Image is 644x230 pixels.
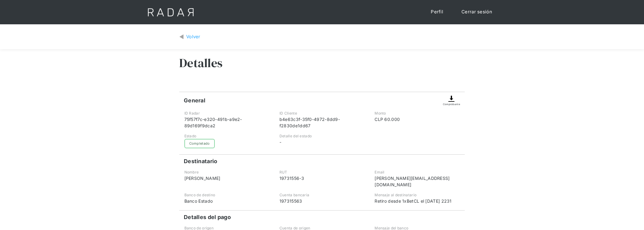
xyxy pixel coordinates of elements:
[184,133,269,139] div: Estado
[184,116,269,129] div: 75f57f7c-e320-491b-a9e2-89d169f9dca2
[279,139,365,145] div: -
[184,192,269,198] div: Banco de destino
[179,55,222,70] h3: Detalles
[184,158,218,165] h4: Destinatario
[375,111,460,116] div: Monto
[184,97,205,104] h4: General
[375,198,460,204] div: Retiro desde 1xBetCL el [DATE] 2231
[186,33,200,40] div: Volver
[184,170,269,175] div: Nombre
[279,198,365,204] div: 197315563
[279,175,365,181] div: 19731556-3
[184,111,269,116] div: ID Radar
[279,116,365,129] div: b4e63c3f-35f0-4972-8dd9-f2830de1dd67
[375,170,460,175] div: Email
[184,214,231,221] h4: Detalles del pago
[425,6,449,18] a: Perfil
[179,33,200,40] a: Volver
[184,139,215,148] div: Completado
[279,170,365,175] div: RUT
[443,102,460,106] div: Comprobante
[455,6,498,18] a: Cerrar sesión
[279,111,365,116] div: ID Cliente
[279,192,365,198] div: Cuenta bancaria
[184,175,269,181] div: [PERSON_NAME]
[375,175,460,188] div: [PERSON_NAME][EMAIL_ADDRESS][DOMAIN_NAME]
[375,192,460,198] div: Mensaje al destinatario
[448,95,455,102] img: Descargar comprobante
[184,198,269,204] div: Banco Estado
[375,116,460,122] div: CLP 60.000
[279,133,365,139] div: Detalle del estado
